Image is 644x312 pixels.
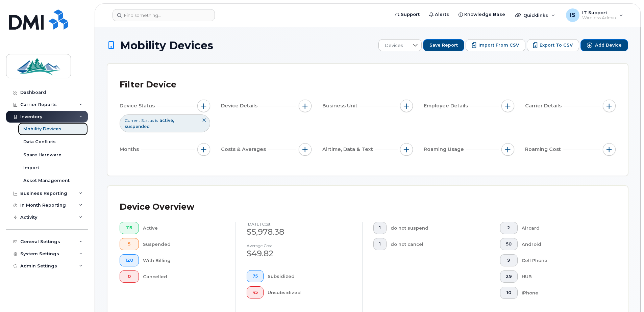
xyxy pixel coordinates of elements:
[527,39,579,51] button: Export to CSV
[143,238,225,250] div: Suspended
[159,118,174,123] span: active
[373,238,387,250] button: 1
[379,225,381,231] span: 1
[525,102,564,109] span: Carrier Details
[595,42,622,48] span: Add Device
[500,254,518,266] button: 9
[120,254,139,266] button: 120
[125,124,150,129] span: suspended
[322,146,375,153] span: Airtime, Data & Text
[120,102,157,109] span: Device Status
[506,290,512,295] span: 10
[540,42,573,48] span: Export to CSV
[247,226,351,238] div: $5,978.38
[252,290,258,295] span: 45
[221,102,259,109] span: Device Details
[120,222,139,234] button: 115
[580,39,628,51] button: Add Device
[120,238,139,250] button: 5
[522,238,605,250] div: Android
[120,40,213,51] span: Mobility Devices
[478,42,519,48] span: Import from CSV
[125,258,133,263] span: 120
[247,270,264,282] button: 75
[522,270,605,283] div: HUB
[522,287,605,299] div: iPhone
[500,270,518,283] button: 29
[506,225,512,231] span: 2
[125,241,133,247] span: 5
[143,270,225,283] div: Cancelled
[429,42,458,48] span: Save Report
[506,241,512,247] span: 50
[423,39,464,51] button: Save Report
[500,287,518,299] button: 10
[247,286,264,298] button: 45
[252,274,258,279] span: 75
[506,274,512,279] span: 29
[221,146,268,153] span: Costs & Averages
[155,118,158,123] span: is
[522,222,605,234] div: Aircard
[120,198,194,216] div: Device Overview
[379,40,409,52] span: Devices
[322,102,360,109] span: Business Unit
[120,270,139,283] button: 0
[143,254,225,266] div: With Billing
[424,102,470,109] span: Employee Details
[120,146,141,153] span: Months
[268,270,352,282] div: Subsidized
[268,286,352,298] div: Unsubsidized
[424,146,466,153] span: Roaming Usage
[522,254,605,266] div: Cell Phone
[247,222,351,226] h4: [DATE] cost
[143,222,225,234] div: Active
[506,258,512,263] span: 9
[391,222,478,234] div: do not suspend
[125,274,133,279] span: 0
[466,39,525,51] button: Import from CSV
[247,248,351,259] div: $49.82
[125,225,133,231] span: 115
[525,146,563,153] span: Roaming Cost
[500,238,518,250] button: 50
[247,243,351,248] h4: Average cost
[120,76,176,94] div: Filter Device
[373,222,387,234] button: 1
[379,241,381,247] span: 1
[391,238,478,250] div: do not cancel
[125,118,154,123] span: Current Status
[500,222,518,234] button: 2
